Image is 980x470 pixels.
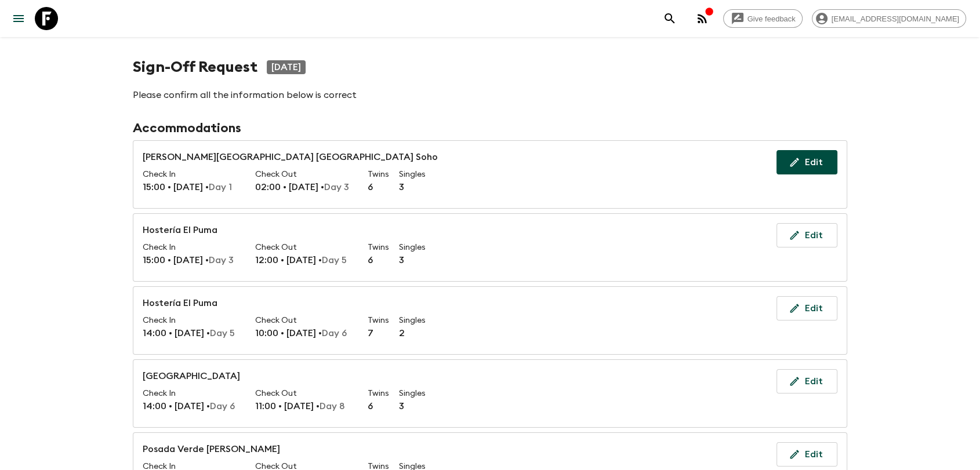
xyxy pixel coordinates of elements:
[133,88,847,102] p: Please confirm all the information below is correct
[776,369,837,394] button: Edit
[143,315,241,326] p: Check In
[322,256,347,265] span: Day 5
[133,121,847,136] h2: Accommodations
[322,329,347,338] span: Day 6
[399,180,416,194] p: 3
[658,7,681,30] button: search adventures
[143,369,430,388] p: [GEOGRAPHIC_DATA]
[368,388,385,399] p: Twins
[776,150,837,174] button: Edit
[255,242,354,253] p: Check Out
[368,169,385,180] p: Twins
[320,402,345,411] span: Day 8
[368,242,385,253] p: Twins
[399,169,416,180] p: Singles
[399,242,416,253] p: Singles
[143,399,241,413] p: 14:00 • [DATE] •
[776,223,837,247] button: Edit
[399,315,416,326] p: Singles
[143,388,241,399] p: Check In
[399,253,416,267] p: 3
[209,183,232,192] span: Day 1
[133,56,257,79] h1: Sign-Off Request
[368,326,385,340] p: 7
[210,329,235,338] span: Day 5
[209,256,234,265] span: Day 3
[812,9,966,28] div: [EMAIL_ADDRESS][DOMAIN_NAME]
[143,326,241,340] p: 14:00 • [DATE] •
[210,402,235,411] span: Day 6
[255,253,354,267] p: 12:00 • [DATE] •
[368,399,385,413] p: 6
[7,7,30,30] button: menu
[723,9,803,28] a: Give feedback
[776,442,837,467] button: Edit
[255,180,354,194] p: 02:00 • [DATE] •
[368,253,385,267] p: 6
[143,180,241,194] p: 15:00 • [DATE] •
[143,150,438,169] p: [PERSON_NAME][GEOGRAPHIC_DATA] [GEOGRAPHIC_DATA] Soho
[776,296,837,320] button: Edit
[255,315,354,326] p: Check Out
[143,253,241,267] p: 15:00 • [DATE] •
[255,169,354,180] p: Check Out
[399,326,416,340] p: 2
[143,223,430,242] p: Hostería El Puma
[143,169,241,180] p: Check In
[271,60,301,74] p: [DATE]
[143,296,430,315] p: Hostería El Puma
[399,388,416,399] p: Singles
[255,399,354,413] p: 11:00 • [DATE] •
[255,388,354,399] p: Check Out
[143,242,241,253] p: Check In
[368,180,385,194] p: 6
[741,14,802,23] span: Give feedback
[825,14,966,23] span: [EMAIL_ADDRESS][DOMAIN_NAME]
[255,326,354,340] p: 10:00 • [DATE] •
[368,315,385,326] p: Twins
[399,399,416,413] p: 3
[143,442,430,461] p: Posada Verde [PERSON_NAME]
[324,183,349,192] span: Day 3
